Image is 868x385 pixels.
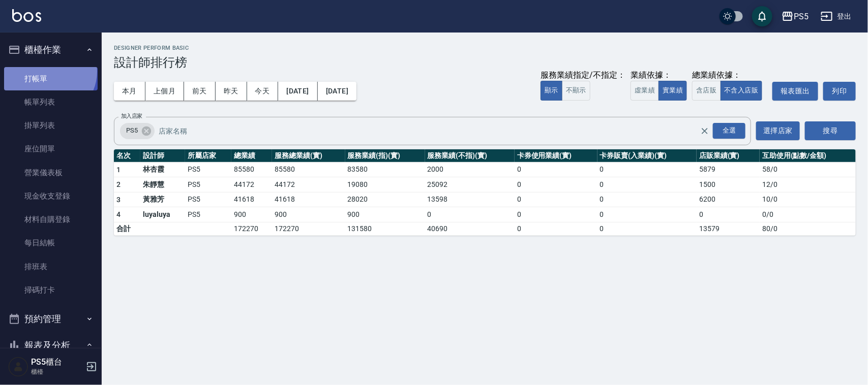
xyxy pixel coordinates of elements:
input: 店家名稱 [156,122,719,140]
th: 店販業績(實) [697,149,760,163]
td: 0 [515,162,597,177]
td: 131580 [345,222,425,235]
td: 0 [515,192,597,207]
button: 實業績 [659,81,687,101]
td: 0 [597,162,697,177]
td: 0 [597,177,697,192]
td: 0 / 0 [760,207,856,222]
h2: Designer Perform Basic [114,45,856,51]
td: 900 [345,207,425,222]
td: 朱靜慧 [140,177,185,192]
button: 上個月 [145,82,184,101]
button: 列印 [823,82,856,101]
div: 服務業績指定/不指定： [541,70,625,81]
td: 172270 [231,222,272,235]
td: luyaluya [140,207,185,222]
button: 登出 [817,7,856,26]
td: 85580 [231,162,272,177]
button: [DATE] [318,82,356,101]
th: 服務業績(不指)(實) [425,149,515,163]
td: PS5 [185,192,231,207]
td: 合計 [114,222,140,235]
button: 本月 [114,82,145,101]
button: 含店販 [692,81,721,101]
td: 44172 [272,177,345,192]
td: 44172 [231,177,272,192]
a: 掛單列表 [4,114,98,137]
td: 13579 [697,222,760,235]
button: 昨天 [216,82,247,101]
h3: 設計師排行榜 [114,55,856,70]
button: 選擇店家 [756,121,800,140]
td: 1500 [697,177,760,192]
label: 加入店家 [121,112,142,120]
td: 41618 [231,192,272,207]
td: 19080 [345,177,425,192]
a: 掃碼打卡 [4,278,98,302]
a: 每日結帳 [4,231,98,254]
a: 帳單列表 [4,90,98,114]
span: 4 [116,210,121,218]
th: 總業績 [231,149,272,163]
button: Clear [698,124,712,138]
td: 0 [425,207,515,222]
td: 80 / 0 [760,222,856,235]
td: 0 [697,207,760,222]
td: 0 [515,222,597,235]
td: 900 [272,207,345,222]
div: PS5 [794,10,809,23]
h5: PS5櫃台 [31,357,83,367]
button: 前天 [184,82,216,101]
td: 5879 [697,162,760,177]
button: Open [711,121,747,141]
button: 預約管理 [4,306,98,332]
a: 現金收支登錄 [4,184,98,208]
p: 櫃檯 [31,367,83,376]
td: 黃雅芳 [140,192,185,207]
a: 材料自購登錄 [4,208,98,231]
td: 10 / 0 [760,192,856,207]
td: 85580 [272,162,345,177]
button: 報表匯出 [772,82,818,101]
table: a dense table [114,149,856,236]
button: 櫃檯作業 [4,37,98,63]
div: 業績依據： [631,70,687,81]
a: 營業儀表板 [4,161,98,184]
th: 卡券販賣(入業績)(實) [597,149,697,163]
td: 0 [597,207,697,222]
td: 2000 [425,162,515,177]
div: PS5 [120,123,155,139]
img: Logo [12,9,41,22]
td: PS5 [185,162,231,177]
img: Person [8,357,28,377]
td: 25092 [425,177,515,192]
td: 林杏霞 [140,162,185,177]
button: 顯示 [541,81,562,101]
td: 6200 [697,192,760,207]
td: 28020 [345,192,425,207]
th: 所屬店家 [185,149,231,163]
td: 40690 [425,222,515,235]
th: 互助使用(點數/金額) [760,149,856,163]
button: 虛業績 [631,81,659,101]
th: 名次 [114,149,140,163]
a: 打帳單 [4,67,98,90]
button: save [752,6,772,26]
button: [DATE] [278,82,317,101]
div: 總業績依據： [692,70,767,81]
td: PS5 [185,177,231,192]
a: 座位開單 [4,137,98,161]
td: 0 [515,207,597,222]
td: 41618 [272,192,345,207]
span: 2 [116,180,121,188]
td: 58 / 0 [760,162,856,177]
td: 172270 [272,222,345,235]
th: 服務業績(指)(實) [345,149,425,163]
td: PS5 [185,207,231,222]
button: 不含入店販 [721,81,763,101]
td: 83580 [345,162,425,177]
button: 報表及分析 [4,332,98,359]
td: 0 [597,222,697,235]
button: 搜尋 [805,121,856,140]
